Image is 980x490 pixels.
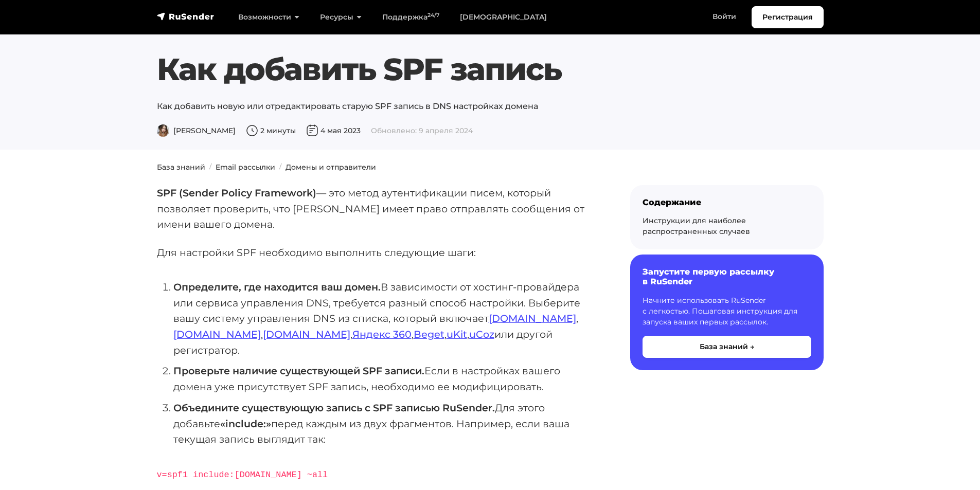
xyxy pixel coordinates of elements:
a: Домены и отправители [286,162,376,172]
h1: Как добавить SPF запись [157,51,824,88]
a: Запустите первую рассылку в RuSender Начните использовать RuSender с легкостью. Пошаговая инструк... [630,255,824,370]
strong: Определите, где находится ваш домен. [173,281,381,293]
p: Для настройки SPF необходимо выполнить следующие шаги: [157,245,597,261]
h6: Запустите первую рассылку в RuSender [643,267,811,286]
a: uKit [447,328,467,340]
span: Обновлено: 9 апреля 2024 [371,126,473,135]
strong: SPF (Sender Policy Framework) [157,187,316,199]
a: Яндекс 360 [352,328,412,340]
strong: «include:» [220,418,271,430]
span: 2 минуты [246,126,296,135]
a: Войти [702,6,746,27]
strong: Проверьте наличие существующей SPF записи. [173,365,424,377]
span: 4 мая 2023 [306,126,361,135]
a: [DOMAIN_NAME] [173,328,261,340]
a: База знаний [157,162,205,172]
a: Email рассылки [216,162,275,172]
p: — это метод аутентификации писем, который позволяет проверить, что [PERSON_NAME] имеет право отпр... [157,185,597,232]
button: База знаний → [643,336,811,358]
a: uCoz [469,328,494,340]
code: v=spf1 include:[DOMAIN_NAME] ~all [157,470,328,480]
strong: Объедините существующую запись с SPF записью RuSender. [173,402,495,414]
a: Ресурсы [310,7,372,28]
nav: breadcrumb [151,162,830,173]
a: [DOMAIN_NAME] [263,328,350,340]
a: Инструкции для наиболее распространенных случаев [643,216,750,236]
a: Beget [414,328,444,340]
span: [PERSON_NAME] [157,126,236,135]
li: В зависимости от хостинг-провайдера или сервиса управления DNS, требуется разный способ настройки... [173,279,597,358]
sup: 24/7 [427,12,439,19]
a: [DOMAIN_NAME] [489,312,576,324]
div: Содержание [643,197,811,207]
img: Дата публикации [306,124,318,137]
img: Время чтения [246,124,258,137]
img: RuSender [157,11,215,22]
li: Для этого добавьте перед каждым из двух фрагментов. Например, если ваша текущая запись выглядит так: [173,400,597,447]
li: Если в настройках вашего домена уже присутствует SPF запись, необходимо ее модифицировать. [173,363,597,394]
p: Как добавить новую или отредактировать старую SPF запись в DNS настройках домена [157,100,824,113]
a: Поддержка24/7 [372,7,450,28]
a: Регистрация [752,6,824,28]
p: Начните использовать RuSender с легкостью. Пошаговая инструкция для запуска ваших первых рассылок. [643,295,811,328]
a: [DEMOGRAPHIC_DATA] [450,7,557,28]
a: Возможности [228,7,310,28]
